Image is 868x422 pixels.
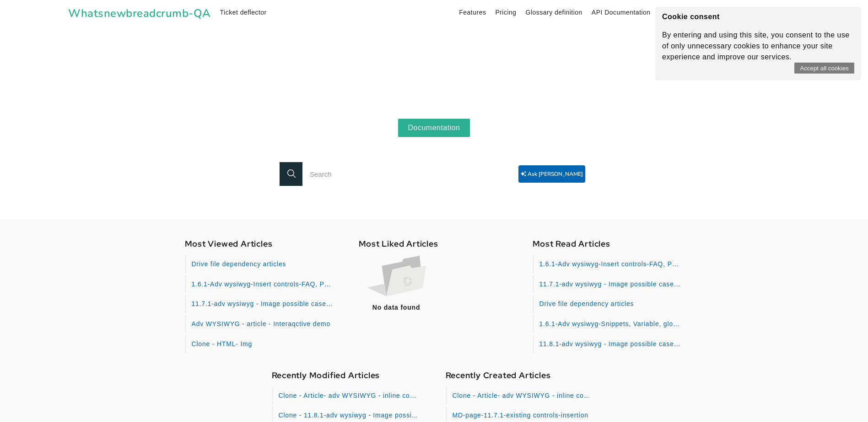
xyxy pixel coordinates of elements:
div: No data found [359,301,434,314]
h1: Welcome to Whatsnewbreadcrumb-QA project landing page [217,58,652,81]
a: 1.6.1-Adv wysiwyg-Snippets, Variable, glossary [539,317,681,331]
h3: Recently Created Articles [446,369,597,382]
a: Glossary definition [526,8,582,17]
p: Comprehensive documentation to help your users get started with Whatsnewbreadcrumb-QA project. [217,90,652,102]
a: 11.7.1-adv wysiwyg - Image possible cases-HTML [192,297,334,311]
a: Clone - HTML- Img [192,338,334,351]
a: 1.6.1-Adv wysiwyg-Insert controls-FAQ, PDF, movable block, private notes1.6.1-Adv wysiwyg-Insert ... [192,278,334,291]
strong: Cookie consent [662,13,720,21]
a: Adv WYSIWYG - article - Interaqctive demo [192,317,334,331]
a: MD-page-11.7.1-existing controls-insertion [453,409,594,422]
h3: Most Liked Articles [359,237,510,251]
a: 1.6.1-Adv wysiwyg-Insert controls-FAQ, PDF, movable block, private notes1.6.1-Adv wysiwyg-Insert ... [539,258,681,271]
a: Clone - 11.8.1-adv wysiwyg - Image possible cases-HTML-edit article check [279,409,421,422]
a: Clone - Article- adv WYSIWYG - inline comments - 11.8.1 [279,389,421,402]
a: Features [459,8,486,17]
a: 11.7.1-adv wysiwyg - Image possible cases-HTML [539,278,681,291]
a: Pricing [495,8,516,17]
h3: Most Viewed Articles [185,237,336,251]
img: no-data-file.png [367,255,426,296]
button: Ask [PERSON_NAME] [518,165,585,183]
input: Search [280,162,588,186]
p: By entering and using this site, you consent to the use of only unnecessary cookies to enhance yo... [662,30,854,63]
a: 11.8.1-adv wysiwyg - Image possible cases-HTML [539,338,681,351]
a: Documentation [398,119,470,137]
a: Drive file dependency articles [192,258,334,271]
a: Clone - Article- adv WYSIWYG - inline comments - 11.8.1 [453,389,594,402]
button: Accept all cookies [794,63,854,74]
h3: Recently Modified Articles [272,369,423,382]
a: API Documentation [592,8,651,17]
h3: Most Read Articles [533,237,684,251]
a: Drive file dependency articles [539,297,681,311]
a: Ticket deflector [220,8,267,17]
a: Whatsnewbreadcrumb-QA [68,5,211,23]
